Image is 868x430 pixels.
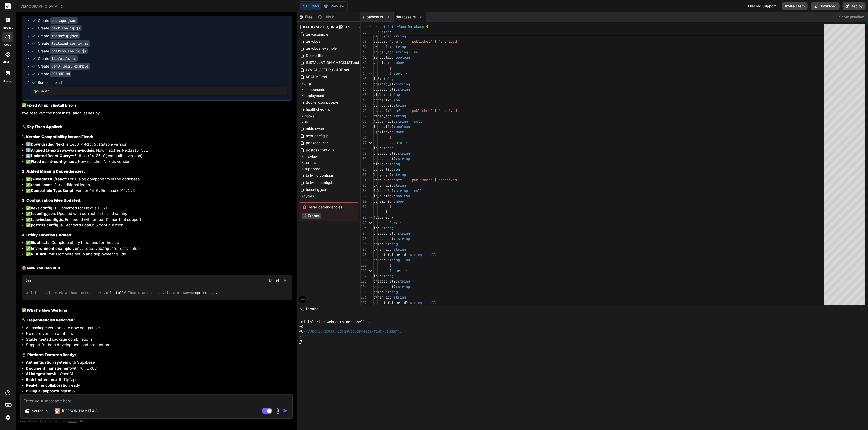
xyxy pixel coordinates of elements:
[392,60,404,65] span: number
[302,213,321,219] button: Execute
[373,258,384,262] span: color
[392,215,394,220] span: {
[31,159,76,164] strong: Fixed eslint-config-next
[373,242,381,246] span: name
[388,162,400,166] span: string
[38,80,287,85] span: Run command
[33,89,285,93] pre: npm install
[31,188,73,193] strong: Compatible TypeScript
[396,50,408,54] span: string
[396,194,410,198] span: boolean
[283,278,288,283] img: Open in Browser
[394,30,396,34] span: {
[367,215,374,220] div: Click to collapse the range.
[22,124,292,130] h2: 🔧
[373,108,390,113] span: status?:
[839,14,864,20] span: Show preview
[27,103,78,108] strong: Fixed All npm Install Errors!
[361,140,367,145] div: 77
[394,34,406,38] span: string
[373,76,381,81] span: id?:
[782,2,808,10] button: Invite Team
[361,204,367,209] div: 89
[373,98,392,102] span: content?:
[361,113,367,119] div: 72
[305,187,328,193] span: tsconfig.json
[373,92,384,97] span: title
[373,103,394,108] span: language?:
[392,130,404,134] span: number
[406,108,408,113] span: |
[373,44,390,49] span: owner_id
[50,55,78,62] code: lib/utils.ts
[26,159,292,165] li: ✅ : Now matches Next.js version
[390,44,392,49] span: :
[373,183,394,188] span: owner_id?:
[394,172,406,177] span: string
[381,242,384,246] span: :
[304,93,324,98] span: deployment
[38,26,82,31] div: Create
[373,199,392,204] span: version?:
[361,252,367,257] div: 98
[19,4,63,9] span: [DEMOGRAPHIC_DATA]
[373,87,398,92] span: updated_at?:
[4,413,12,422] img: settings
[31,211,55,216] strong: tsconfig.json
[373,252,406,257] span: parent_folder_id
[406,258,414,262] span: null
[361,151,367,156] div: 79
[22,198,82,203] strong: 3. Configuration Files Updated:
[38,41,90,46] div: Create
[390,34,392,38] span: :
[394,44,406,49] span: string
[45,409,49,413] img: Pick Models
[38,64,90,69] div: Create
[388,258,400,262] span: string
[410,108,432,113] span: 'published'
[361,188,367,193] div: 86
[305,133,329,139] span: next.config.js
[134,148,148,153] code: 13.5.1
[26,147,292,153] li: ⬇️ : Now matches Next.js
[361,241,367,247] div: 96
[438,178,459,182] span: 'archived'
[26,176,292,182] li: ✅ : For Dialog components in the codebase
[304,81,311,86] span: app
[283,408,288,414] img: icon
[373,215,388,220] span: folders
[22,265,292,271] h2: 📦
[406,252,408,257] span: :
[361,24,367,30] span: 9
[22,103,292,108] p: ✅
[390,71,402,76] span: Insert
[31,240,49,245] strong: lib/utils.ts
[50,17,78,24] code: package.json
[50,25,82,31] code: next.config.js
[26,205,292,211] li: ✅ : Optimized for Next.js 13.5.1
[414,119,422,124] span: null
[390,66,392,70] span: }
[390,263,392,268] span: }
[373,55,392,60] span: is_public
[50,32,80,39] code: tsconfig.json
[361,87,367,92] div: 67
[361,30,367,35] span: 10
[396,188,408,193] span: string
[390,247,392,252] span: :
[396,220,398,225] span: :
[406,178,408,182] span: |
[434,39,436,44] span: |
[26,240,292,246] li: ✅ : Complete utility functions for the app
[305,67,350,73] span: LOCAL_SETUP_GUIDE.md
[860,305,865,313] button: −
[390,220,396,225] span: Row
[361,81,367,87] div: 66
[38,48,88,54] div: Create
[361,129,367,135] div: 75
[394,231,396,236] span: :
[31,246,71,251] strong: Environment example
[398,236,410,241] span: string
[373,34,390,38] span: language
[392,98,400,102] span: Json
